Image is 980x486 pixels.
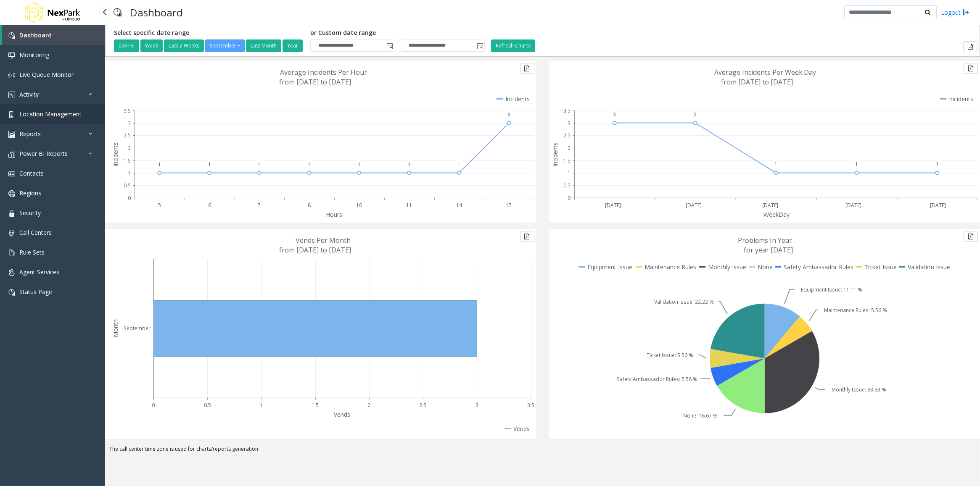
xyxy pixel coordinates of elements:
text: 0 [152,402,155,409]
span: Rule Sets [19,248,45,256]
text: from [DATE] to [DATE] [721,77,793,87]
text: 1 [158,161,161,168]
text: 1.5 [312,402,319,409]
text: 2.5 [420,402,427,409]
text: Safety Ambassador Rules: 5.56 % [616,376,697,383]
text: 11 [406,202,412,209]
text: 1.5 [124,157,131,164]
button: Last 2 Weeks [164,39,204,52]
span: Activity [19,90,39,98]
text: 3 [475,402,478,409]
text: 3.5 [124,107,131,114]
text: Validation Issue: 22.22 % [654,298,713,305]
a: Dashboard [2,25,105,45]
span: Power BI Reports [19,150,68,158]
span: Reports [19,130,41,138]
span: Agent Services [19,268,59,276]
button: Week [140,39,163,52]
text: September [124,325,151,332]
img: 'icon' [8,289,15,296]
text: 1 [774,161,777,168]
text: 3 [128,120,131,127]
text: 2 [367,402,370,409]
text: 10 [356,202,362,209]
text: Incidents [111,142,119,167]
text: 1 [260,402,263,409]
button: [DATE] [114,39,139,52]
button: Export to pdf [520,231,534,242]
text: Maintenance Rules: 5.56 % [824,307,887,314]
text: 3.5 [563,107,571,114]
text: Vends [334,410,350,418]
span: Monitoring [19,51,49,59]
img: 'icon' [8,250,15,256]
text: 1 [855,161,858,168]
text: 1 [568,170,571,177]
text: Hours [326,210,343,218]
text: Average Incidents Per Week Day [714,68,816,77]
text: None: 16.67 % [683,412,718,419]
text: Vends Per Month [296,236,351,245]
text: 3.5 [527,402,534,409]
text: 0.5 [563,182,571,189]
button: Last Month [246,39,281,52]
text: 1 [358,161,361,168]
img: 'icon' [8,210,15,217]
text: 5 [158,202,161,209]
text: 0.5 [124,182,131,189]
img: logout [963,8,969,17]
button: September [205,39,245,52]
span: Location Management [19,110,82,118]
text: [DATE] [846,202,862,209]
h3: Dashboard [126,2,187,23]
text: 2.5 [124,132,131,139]
text: Incidents [551,142,559,167]
text: 7 [258,202,261,209]
text: 2 [568,144,571,152]
text: 8 [308,202,311,209]
img: 'icon' [8,32,15,39]
button: Export to pdf [964,63,978,74]
text: WeekDay [763,210,790,218]
text: 1 [936,161,939,168]
button: Year [283,39,303,52]
span: Call Centers [19,229,52,236]
img: 'icon' [8,151,15,158]
text: Month [111,320,119,338]
text: from [DATE] to [DATE] [280,77,351,87]
text: 2 [128,144,131,152]
img: 'icon' [8,92,15,98]
h5: Select specific date range [114,29,304,37]
text: 1 [128,170,131,177]
button: Export to pdf [520,63,534,74]
button: Export to pdf [963,41,977,52]
span: Toggle popup [475,40,484,52]
text: 2.5 [563,132,571,139]
text: 0 [128,194,131,202]
img: 'icon' [8,190,15,197]
text: 1 [208,161,211,168]
h5: or Custom date range [310,29,485,37]
span: Status Page [19,288,52,296]
text: 3 [694,111,697,118]
text: 3 [507,111,510,118]
text: [DATE] [762,202,778,209]
button: Export to pdf [964,231,978,242]
text: Monthly Issue: 33.33 % [832,386,886,393]
text: [DATE] [605,202,621,209]
text: Average Incidents Per Hour [280,68,367,77]
span: Regions [19,189,41,197]
text: Ticket Issue: 5.56 % [647,352,693,359]
text: 1 [408,161,411,168]
text: 17 [506,202,512,209]
img: pageIcon [114,2,122,23]
text: 3 [613,111,616,118]
img: 'icon' [8,72,15,79]
text: for year [DATE] [744,245,793,255]
button: Refresh Charts [491,39,535,52]
text: 1.5 [563,157,571,164]
text: Problems In Year [738,236,792,245]
img: 'icon' [8,171,15,177]
img: 'icon' [8,111,15,118]
text: 0.5 [204,402,211,409]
